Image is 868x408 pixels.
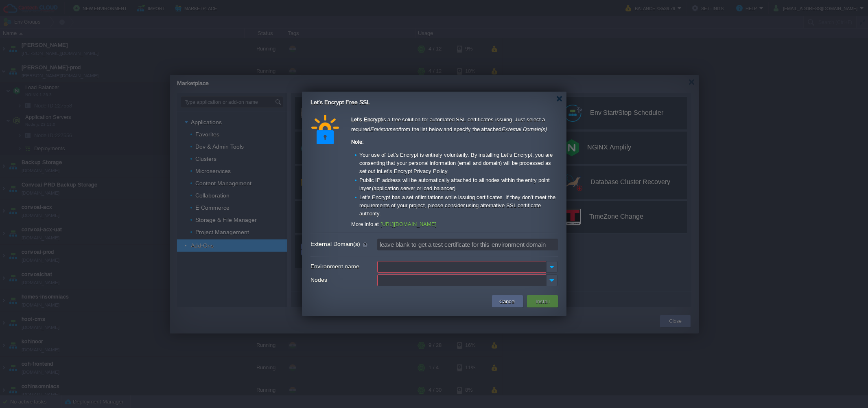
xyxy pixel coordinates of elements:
li: Your use of Let’s Encrypt is entirely voluntarily. By installing Let’s Encrypt, you are consentin... [354,151,558,175]
label: Nodes [310,274,376,285]
span: Let's Encrypt Free SSL [310,99,370,105]
button: Install [533,296,552,306]
button: Cancel [497,296,518,306]
em: External Domain(s) [501,126,547,132]
li: Public IP address will be automatically attached to all nodes within the entry point layer (appli... [354,176,558,193]
label: External Domain(s) [310,239,376,250]
a: Let’s Encrypt Privacy Policy [381,168,447,174]
em: Environment [370,126,400,132]
img: letsencrypt.png [310,115,340,144]
strong: Note: [351,139,364,145]
p: is a free solution for automated SSL certificates issuing. Just select a required from the list b... [351,115,555,134]
li: On the Node.js server, issued certificates are just stored at the /var/lib/jelastic/keys director... [354,219,558,235]
a: limitations while issuing certificates [420,194,503,200]
span: More info at [351,221,379,227]
label: Environment name [310,261,376,272]
strong: Let's Encrypt [351,116,382,123]
li: Let’s Encrypt has a set of . If they don’t meet the requirements of your project, please consider... [354,193,558,218]
a: [URL][DOMAIN_NAME] [380,221,437,227]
